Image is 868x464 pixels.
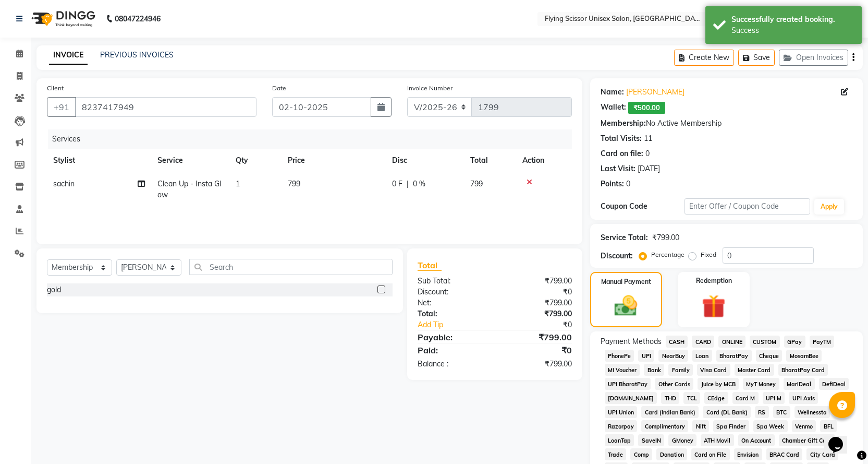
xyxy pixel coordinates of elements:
[701,250,716,259] label: Fixed
[410,276,495,287] div: Sub Total:
[516,149,572,172] th: Action
[641,406,699,418] span: Card (Indian Bank)
[410,331,495,343] div: Payable:
[810,336,835,348] span: PayTM
[288,179,300,188] span: 799
[601,201,684,212] div: Coupon Code
[694,292,733,321] img: _gift.svg
[47,97,76,117] button: +91
[684,198,811,215] input: Enter Offer / Coupon Code
[644,364,664,376] span: Bank
[732,392,759,404] span: Card M
[601,251,633,261] div: Discount:
[386,149,464,172] th: Disc
[509,319,580,330] div: ₹0
[703,406,751,418] span: Card (DL Bank)
[601,118,852,129] div: No Active Membership
[601,277,651,287] label: Manual Payment
[272,84,286,93] label: Date
[819,378,849,390] span: DefiDeal
[282,149,386,172] th: Price
[644,133,652,144] div: 11
[410,319,509,330] a: Add Tip
[601,87,624,98] div: Name:
[413,179,425,189] span: 0 %
[601,102,626,114] div: Wallet:
[157,179,221,199] span: Clean Up - Insta Glow
[495,344,580,356] div: ₹0
[601,336,662,347] span: Payment Methods
[683,392,700,404] span: TCL
[47,84,64,93] label: Client
[638,434,664,446] span: SaveIN
[626,179,630,189] div: 0
[410,287,495,298] div: Discount:
[696,276,732,285] label: Redemption
[418,260,442,271] span: Total
[820,420,837,432] span: BFL
[229,149,282,172] th: Qty
[786,350,822,362] span: MosamBee
[718,336,745,348] span: ONLINE
[410,344,495,356] div: Paid:
[697,364,730,376] span: Visa Card
[652,232,679,243] div: ₹799.00
[605,406,638,418] span: UPI Union
[410,308,495,319] div: Total:
[779,434,836,446] span: Chamber Gift Card
[495,276,580,287] div: ₹799.00
[713,420,749,432] span: Spa Finder
[495,359,580,370] div: ₹799.00
[407,84,453,93] label: Invoice Number
[601,148,643,159] div: Card on file:
[47,284,61,295] div: gold
[49,46,88,65] a: INVOICE
[734,448,762,460] span: Envision
[601,179,624,189] div: Points:
[784,378,815,390] span: MariDeal
[794,406,830,418] span: Wellnessta
[778,364,828,376] span: BharatPay Card
[626,87,684,98] a: [PERSON_NAME]
[115,4,161,33] b: 08047224946
[668,434,696,446] span: GMoney
[495,298,580,308] div: ₹799.00
[773,406,790,418] span: BTC
[495,308,580,319] div: ₹799.00
[755,406,769,418] span: RS
[638,163,660,174] div: [DATE]
[763,392,785,404] span: UPI M
[605,350,634,362] span: PhonePe
[607,293,644,319] img: _cash.svg
[605,378,651,390] span: UPI BharatPay
[605,434,634,446] span: LoanTap
[692,420,709,432] span: Nift
[638,350,654,362] span: UPI
[668,364,693,376] span: Family
[601,118,646,129] div: Membership:
[692,350,712,362] span: Loan
[731,14,854,25] div: Successfully created booking.
[743,378,779,390] span: MyT Money
[701,434,734,446] span: ATH Movil
[753,420,788,432] span: Spa Week
[53,179,75,188] span: sachin
[630,448,652,460] span: Comp
[47,149,151,172] th: Stylist
[698,378,739,390] span: Juice by MCB
[655,378,693,390] span: Other Cards
[189,259,393,275] input: Search
[784,336,805,348] span: GPay
[48,129,580,149] div: Services
[601,133,642,144] div: Total Visits:
[716,350,752,362] span: BharatPay
[410,298,495,308] div: Net:
[605,420,638,432] span: Razorpay
[495,287,580,298] div: ₹0
[738,50,775,66] button: Save
[735,364,774,376] span: Master Card
[651,250,684,259] label: Percentage
[407,179,409,189] span: |
[674,50,734,66] button: Create New
[656,448,687,460] span: Donation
